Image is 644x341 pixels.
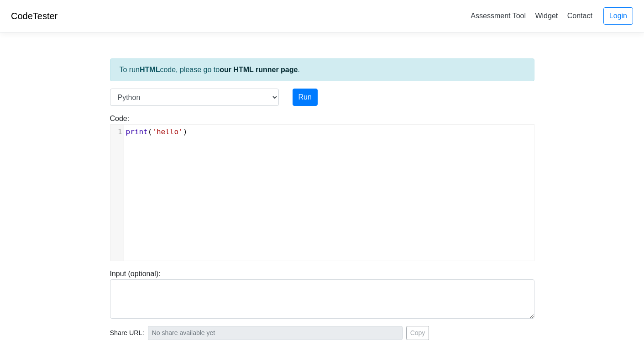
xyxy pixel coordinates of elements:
[110,58,534,81] div: To run code, please go to .
[148,326,403,340] input: No share available yet
[140,66,160,73] strong: HTML
[126,127,148,136] span: print
[603,7,633,25] a: Login
[531,8,561,23] a: Widget
[103,113,541,261] div: Code:
[110,126,124,137] div: 1
[126,127,188,136] span: ( )
[11,11,58,21] a: CodeTester
[564,8,596,23] a: Contact
[220,66,298,73] a: our HTML runner page
[103,268,541,319] div: Input (optional):
[467,8,529,23] a: Assessment Tool
[406,326,429,340] button: Copy
[152,127,183,136] span: 'hello'
[110,328,144,338] span: Share URL:
[293,89,318,106] button: Run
